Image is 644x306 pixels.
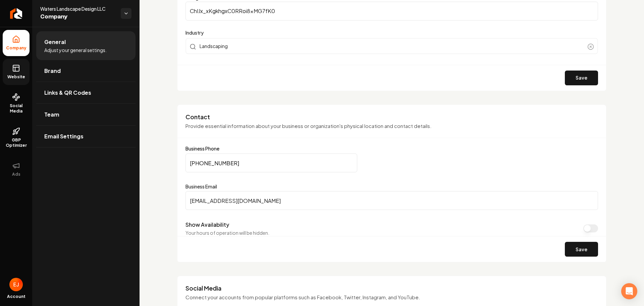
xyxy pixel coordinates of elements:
[3,156,30,182] button: Ads
[44,67,61,75] span: Brand
[9,278,23,291] img: Eduard Joers
[3,103,30,114] span: Social Media
[185,2,598,20] input: Google Place ID
[36,126,136,147] a: Email Settings
[44,89,91,97] span: Links & QR Codes
[185,191,598,210] input: Business Email
[36,60,136,82] a: Brand
[565,242,598,257] button: Save
[44,38,66,46] span: General
[185,146,598,151] label: Business Phone
[185,221,229,228] label: Show Availability
[3,45,29,51] span: Company
[621,283,637,299] div: Open Intercom Messenger
[185,229,269,236] p: Your hours of operation will be hidden.
[3,122,30,154] a: GBP Optimizer
[185,183,598,190] label: Business Email
[10,8,22,19] img: Rebolt Logo
[40,12,115,21] span: Company
[44,111,59,119] span: Team
[44,47,107,53] span: Adjust your general settings.
[7,294,25,299] span: Account
[185,284,598,292] h3: Social Media
[36,82,136,103] a: Links & QR Codes
[3,137,30,148] span: GBP Optimizer
[3,88,30,119] a: Social Media
[5,74,28,80] span: Website
[36,104,136,125] a: Team
[565,71,598,85] button: Save
[44,132,84,140] span: Email Settings
[9,278,23,291] button: Open user button
[185,29,598,37] label: Industry
[185,294,598,301] p: Connect your accounts from popular platforms such as Facebook, Twitter, Instagram, and YouTube.
[40,5,115,12] span: Waters Landscape Design LLC
[185,122,598,130] p: Provide essential information about your business or organization's physical location and contact...
[185,113,598,121] h3: Contact
[9,172,23,177] span: Ads
[3,59,30,85] a: Website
